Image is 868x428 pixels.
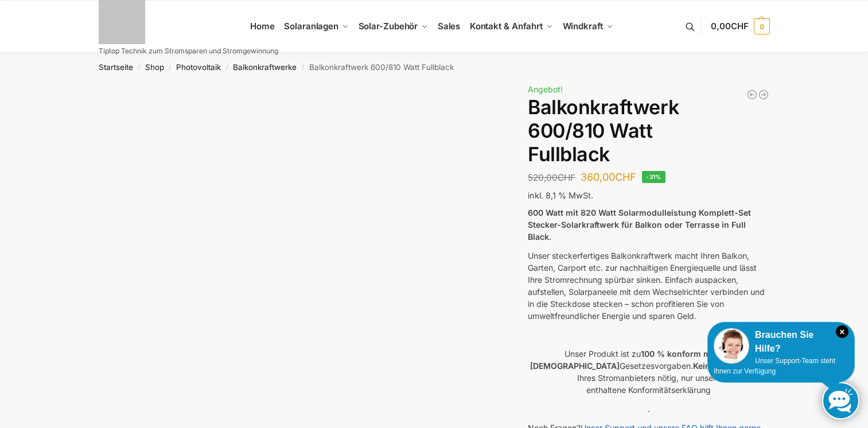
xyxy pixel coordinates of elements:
span: 0 [754,18,770,34]
p: Tiptop Technik zum Stromsparen und Stromgewinnung [99,48,278,55]
a: Balkonkraftwerk 445/600 Watt Bificial [746,89,758,100]
nav: Breadcrumb [78,52,790,82]
span: / [133,63,145,72]
a: Shop [145,63,164,72]
a: Balkonkraftwerke [233,63,297,72]
a: Solar-Zubehör [353,1,433,52]
span: Kontakt & Anfahrt [470,21,543,32]
div: Brauchen Sie Hilfe? [714,328,848,356]
a: Photovoltaik [176,63,221,72]
span: Windkraft [563,21,603,32]
span: Sales [438,21,461,32]
span: / [164,63,176,72]
strong: 600 Watt mit 820 Watt Solarmodulleistung Komplett-Set Stecker-Solarkraftwerk für Balkon oder Terr... [528,208,751,242]
a: 0,00CHF 0 [711,9,769,44]
a: Solaranlagen [279,1,353,52]
span: -31% [642,171,665,183]
img: Balkonkraftwerk 600/810 Watt Fullblack 1 [99,82,501,304]
img: Customer service [714,328,749,364]
p: . [528,403,769,415]
span: Angebot! [528,84,563,94]
p: Unser steckerfertiges Balkonkraftwerk macht Ihren Balkon, Garten, Carport etc. zur nachhaltigen E... [528,250,769,322]
bdi: 520,00 [528,172,575,183]
img: Anschlusskabel-3meter_schweizer-stecker [263,312,298,357]
span: / [297,63,309,72]
strong: Keine [693,361,715,371]
img: TommaTech Vorderseite [224,318,259,357]
span: Solaranlagen [284,21,338,32]
img: Balkonkraftwerk 600/810 Watt Fullblack – Bild 5 [341,336,376,357]
img: Balkonkraftwerk 600/810 Watt Fullblack – Bild 6 [380,309,415,357]
span: / [221,63,233,72]
i: Schließen [836,325,848,338]
h1: Balkonkraftwerk 600/810 Watt Fullblack [528,96,769,166]
img: 2 Balkonkraftwerke [185,338,220,357]
span: 0,00 [711,21,748,32]
span: CHF [558,172,575,183]
img: NEP 800 Drosselbar auf 600 Watt [302,319,337,357]
span: inkl. 8,1 % MwSt. [528,190,593,200]
a: Startseite [99,63,133,72]
p: Unser Produkt ist zu Gesetzesvorgaben. Genehmigung Ihres Stromanbieters nötig, nur unsere enthalt... [528,348,769,396]
span: CHF [731,21,749,32]
a: Sales [433,1,465,52]
a: Windkraft [558,1,618,52]
bdi: 360,00 [581,171,636,183]
a: Kontakt & Anfahrt [465,1,558,52]
span: Unser Support-Team steht Ihnen zur Verfügung [714,357,835,375]
span: CHF [615,171,636,183]
a: Balkonkraftwerk 405/600 Watt erweiterbar [758,89,769,100]
strong: 100 % konform mit den [DEMOGRAPHIC_DATA] [530,349,733,371]
span: Solar-Zubehör [359,21,418,32]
